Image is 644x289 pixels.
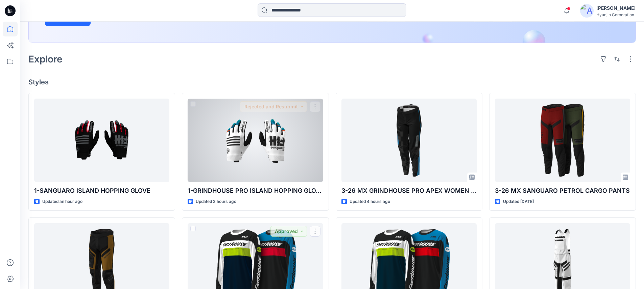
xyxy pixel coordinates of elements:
[188,186,323,195] p: 1-GRINDHOUSE PRO ISLAND HOPPING GLOVE YOUTH
[34,186,169,195] p: 1-SANGUARO ISLAND HOPPING GLOVE
[196,198,236,205] p: Updated 3 hours ago
[34,99,169,182] a: 1-SANGUARO ISLAND HOPPING GLOVE
[596,4,636,12] div: [PERSON_NAME]
[341,186,477,195] p: 3-26 MX GRINDHOUSE PRO APEX WOMEN PANTS
[28,54,63,64] h2: Explore
[42,198,82,205] p: Updated an hour ago
[350,198,390,205] p: Updated 4 hours ago
[28,78,636,86] h4: Styles
[341,99,477,182] a: 3-26 MX GRINDHOUSE PRO APEX WOMEN PANTS
[580,4,594,18] img: avatar
[188,99,323,182] a: 1-GRINDHOUSE PRO ISLAND HOPPING GLOVE YOUTH
[503,198,534,205] p: Updated [DATE]
[596,12,636,17] div: Hyunjin Corporation
[495,99,630,182] a: 3-26 MX SANGUARO PETROL CARGO PANTS
[495,186,630,195] p: 3-26 MX SANGUARO PETROL CARGO PANTS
